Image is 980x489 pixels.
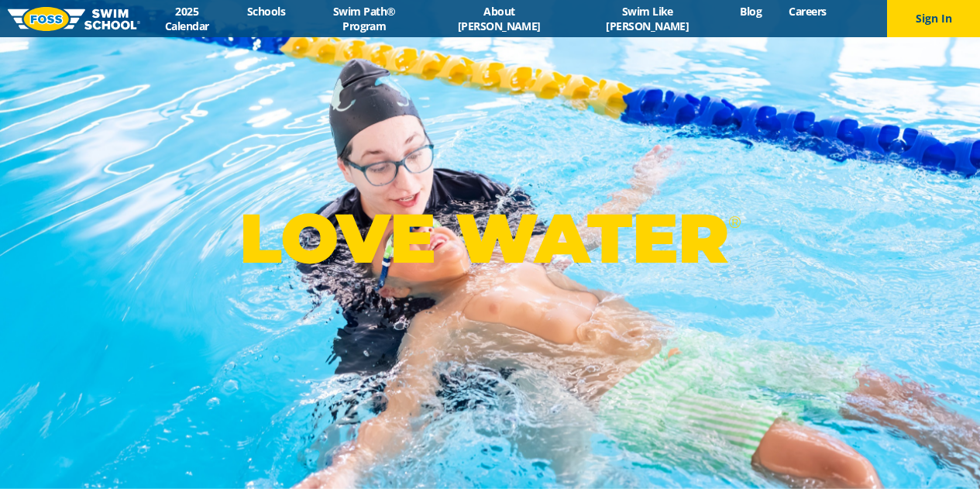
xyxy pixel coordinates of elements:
[728,212,741,232] sup: ®
[299,4,430,33] a: Swim Path® Program
[569,4,727,33] a: Swim Like [PERSON_NAME]
[8,7,140,31] img: FOSS Swim School Logo
[234,4,299,19] a: Schools
[775,4,840,19] a: Careers
[727,4,775,19] a: Blog
[140,4,234,33] a: 2025 Calendar
[239,197,741,280] p: LOVE WATER
[430,4,569,33] a: About [PERSON_NAME]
